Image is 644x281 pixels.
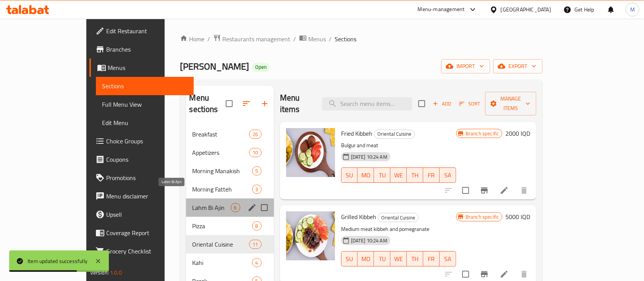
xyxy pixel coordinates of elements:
[447,62,484,71] span: import
[106,155,188,164] span: Coupons
[293,34,296,44] li: /
[186,253,273,272] div: Kahi4
[252,166,262,175] div: items
[108,63,188,72] span: Menus
[374,167,390,183] button: TU
[180,34,542,44] nav: breadcrumb
[192,203,230,212] span: Lahm Bi Ajin
[329,34,332,44] li: /
[377,170,387,181] span: TU
[410,170,420,181] span: TH
[390,167,407,183] button: WE
[221,96,237,112] span: Select all sections
[463,213,502,221] span: Branch specific
[192,221,252,231] span: Pizza
[231,204,240,211] span: 6
[393,170,404,181] span: WE
[423,167,440,183] button: FR
[491,94,530,113] span: Manage items
[186,198,273,217] div: Lahm Bi Ajin6edit
[186,235,273,253] div: Oriental Cuisine11
[102,81,188,91] span: Sections
[213,34,290,44] a: Restaurants management
[430,98,454,110] span: Add item
[246,202,258,213] button: edit
[89,150,194,169] a: Coupons
[252,186,261,193] span: 3
[499,62,536,71] span: export
[423,251,440,266] button: FR
[106,228,188,237] span: Coverage Report
[102,118,188,127] span: Edit Menu
[189,92,225,115] h2: Menu sections
[308,34,326,44] span: Menus
[459,99,480,108] span: Sort
[186,217,273,235] div: Pizza8
[358,167,374,183] button: MO
[361,253,371,265] span: MO
[89,242,194,260] a: Grocery Checklist
[335,34,356,44] span: Sections
[440,251,456,266] button: SA
[106,136,188,146] span: Choice Groups
[505,211,530,222] h6: 5000 IQD
[630,5,635,14] span: M
[374,130,414,138] span: Oriental Cuisine
[345,253,355,265] span: SU
[192,185,252,194] div: Morning Fatteh
[485,92,536,115] button: Manage items
[390,251,407,266] button: WE
[414,96,430,112] span: Select section
[252,167,261,175] span: 5
[407,251,423,266] button: TH
[249,130,261,139] div: items
[249,149,261,156] span: 10
[500,270,509,279] a: Edit menu item
[106,45,188,54] span: Branches
[341,128,372,139] span: Fried Kibbeh
[192,258,252,267] span: Kahi
[96,77,194,95] a: Sections
[458,182,474,198] span: Select to update
[393,253,404,265] span: WE
[345,170,355,181] span: SU
[418,5,465,14] div: Menu-management
[249,240,261,249] div: items
[410,253,420,265] span: TH
[96,114,194,132] a: Edit Menu
[493,59,542,73] button: export
[237,94,256,113] span: Sort sections
[341,211,376,223] span: Grilled Kibbeh
[192,148,249,157] span: Appetizers
[186,143,273,162] div: Appetizers10
[426,170,437,181] span: FR
[515,181,533,200] button: delete
[430,98,454,110] button: Add
[407,167,423,183] button: TH
[186,125,273,143] div: Breakfast26
[475,181,494,200] button: Branch-specific-item
[96,95,194,114] a: Full Menu View
[106,192,188,201] span: Menu disclaimer
[89,205,194,224] a: Upsell
[231,203,240,212] div: items
[102,100,188,109] span: Full Menu View
[106,173,188,182] span: Promotions
[106,210,188,219] span: Upsell
[252,259,261,266] span: 4
[249,131,261,138] span: 26
[443,170,453,181] span: SA
[192,166,252,175] span: Morning Manakish
[106,26,188,36] span: Edit Restaurant
[252,64,270,70] span: Open
[348,153,390,161] span: [DATE] 10:24 AM
[106,247,188,256] span: Grocery Checklist
[440,167,456,183] button: SA
[249,148,261,157] div: items
[361,170,371,181] span: MO
[463,130,502,137] span: Branch specific
[89,22,194,40] a: Edit Restaurant
[426,253,437,265] span: FR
